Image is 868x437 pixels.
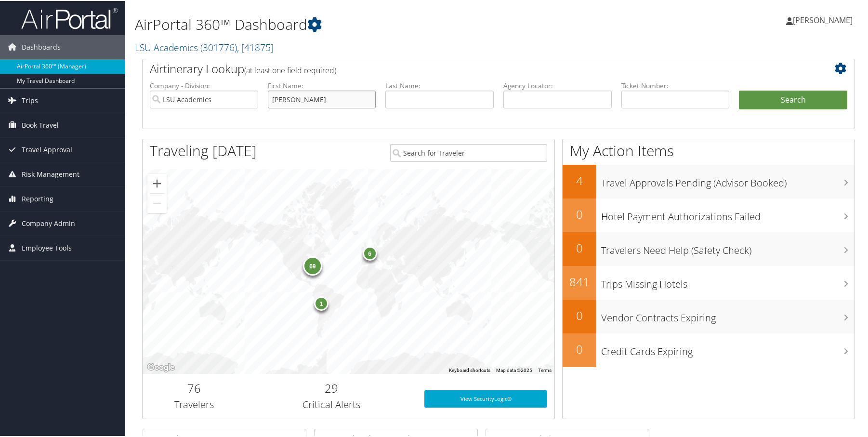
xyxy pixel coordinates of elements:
span: Reporting [22,186,53,210]
a: View SecurityLogic® [424,389,547,407]
div: 6 [362,245,377,259]
span: Map data ©2025 [496,367,532,372]
span: ( 301776 ) [200,40,237,53]
a: 0Travelers Need Help (Safety Check) [563,231,855,265]
a: 0Hotel Payment Authorizations Failed [563,198,855,231]
h2: 0 [563,205,596,222]
span: (at least one field required) [244,64,336,75]
label: Company - Division: [150,80,258,90]
h3: Travel Approvals Pending (Advisor Booked) [601,171,855,189]
span: Employee Tools [22,235,72,259]
h3: Vendor Contracts Expiring [601,305,855,324]
img: Google [145,360,177,373]
h2: 76 [150,379,238,396]
span: Trips [22,88,38,112]
label: Agency Locator: [503,80,612,90]
button: Keyboard shortcuts [449,366,490,373]
a: 0Credit Cards Expiring [563,332,855,366]
div: 1 [314,295,329,309]
h1: AirPortal 360™ Dashboard [135,13,620,34]
span: Dashboards [22,34,61,58]
h2: 0 [563,340,596,357]
a: 4Travel Approvals Pending (Advisor Booked) [563,164,855,198]
span: [PERSON_NAME] [793,14,853,25]
a: [PERSON_NAME] [786,5,862,34]
a: 841Trips Missing Hotels [563,265,855,299]
div: 69 [302,255,322,275]
a: Open this area in Google Maps (opens a new window) [145,360,177,373]
span: Company Admin [22,211,75,235]
h3: Trips Missing Hotels [601,272,855,290]
a: 0Vendor Contracts Expiring [563,299,855,332]
h2: 29 [253,379,410,396]
h3: Critical Alerts [253,397,410,411]
button: Zoom in [147,173,167,192]
h3: Travelers [150,397,238,411]
h3: Credit Cards Expiring [601,339,855,358]
a: Terms (opens in new tab) [538,367,552,372]
span: Book Travel [22,112,59,136]
h1: Traveling [DATE] [150,140,257,160]
h3: Travelers Need Help (Safety Check) [601,238,855,256]
h2: 4 [563,172,596,188]
span: Risk Management [22,161,79,185]
span: , [ 41875 ] [237,40,274,53]
input: Search for Traveler [390,143,547,161]
span: Travel Approval [22,137,72,161]
h3: Hotel Payment Authorizations Failed [601,204,855,223]
a: LSU Academics [135,40,274,53]
h2: 841 [563,273,596,289]
label: First Name: [268,80,376,90]
h1: My Action Items [563,140,855,160]
button: Search [739,90,847,109]
img: airportal-logo.png [21,6,118,29]
label: Last Name: [385,80,494,90]
button: Zoom out [147,193,167,212]
h2: 0 [563,239,596,255]
h2: Airtinerary Lookup [150,60,788,76]
label: Ticket Number: [621,80,730,90]
h2: 0 [563,306,596,323]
